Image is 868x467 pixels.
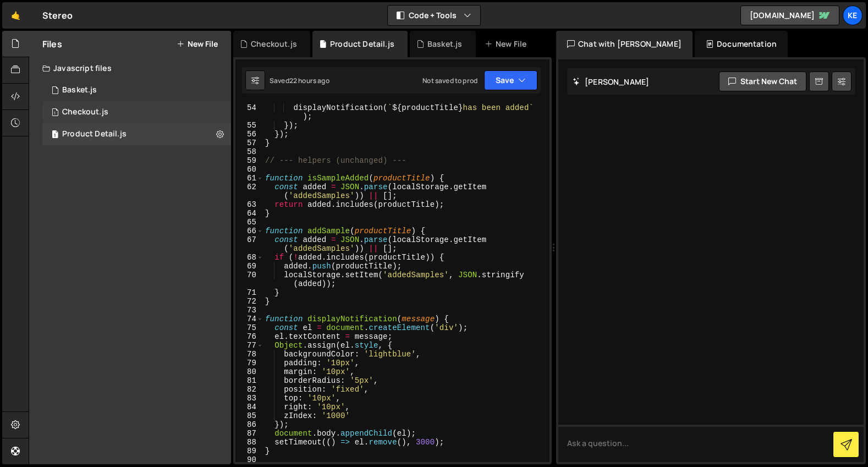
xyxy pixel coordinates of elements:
div: 79 [235,359,263,367]
div: 55 [235,121,263,130]
h2: [PERSON_NAME] [573,76,649,87]
a: Ke [843,6,862,25]
div: 84 [235,403,263,411]
div: New File [485,39,531,50]
button: New File [177,40,218,48]
div: Not saved to prod [422,76,477,85]
div: 77 [235,341,263,350]
div: 60 [235,165,263,174]
div: Basket.js [62,85,97,95]
div: 90 [235,455,263,464]
div: Checkout.js [251,39,297,50]
div: 63 [235,200,263,209]
div: Chat with [PERSON_NAME] [556,31,693,57]
div: Product Detail.js [62,129,127,139]
div: 73 [235,306,263,315]
a: [DOMAIN_NAME] [740,6,839,25]
div: 81 [235,376,263,385]
div: 67 [235,235,263,253]
div: 85 [235,411,263,420]
div: 66 [235,227,263,235]
div: 58 [235,147,263,156]
div: Basket.js [427,39,462,50]
div: 8215/44673.js [42,123,231,145]
div: 88 [235,438,263,447]
div: 72 [235,297,263,306]
div: 22 hours ago [289,76,329,85]
div: 86 [235,420,263,429]
div: Checkout.js [62,107,108,117]
div: 83 [235,394,263,403]
div: 8215/44666.js [42,79,231,101]
div: 68 [235,253,263,262]
div: 78 [235,350,263,359]
div: Saved [270,76,329,85]
div: 89 [235,447,263,455]
div: 80 [235,367,263,376]
div: Documentation [695,31,788,57]
div: Product Detail.js [330,39,394,50]
button: Code + Tools [388,6,480,25]
div: 61 [235,174,263,183]
div: 71 [235,288,263,297]
div: 87 [235,429,263,438]
div: Stereo [42,9,73,22]
span: 1 [52,109,58,118]
span: 1 [52,131,58,140]
div: 76 [235,332,263,341]
button: Start new chat [719,72,806,91]
div: 8215/44731.js [42,101,231,123]
button: Save [484,70,537,90]
div: 57 [235,139,263,147]
div: 74 [235,315,263,323]
div: 82 [235,385,263,394]
div: 64 [235,209,263,218]
div: 75 [235,323,263,332]
a: 🤙 [2,2,29,29]
h2: Files [42,38,62,50]
div: 70 [235,271,263,288]
div: 65 [235,218,263,227]
div: 69 [235,262,263,271]
div: 59 [235,156,263,165]
div: 54 [235,103,263,121]
div: 62 [235,183,263,200]
div: Javascript files [29,57,231,79]
div: 56 [235,130,263,139]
